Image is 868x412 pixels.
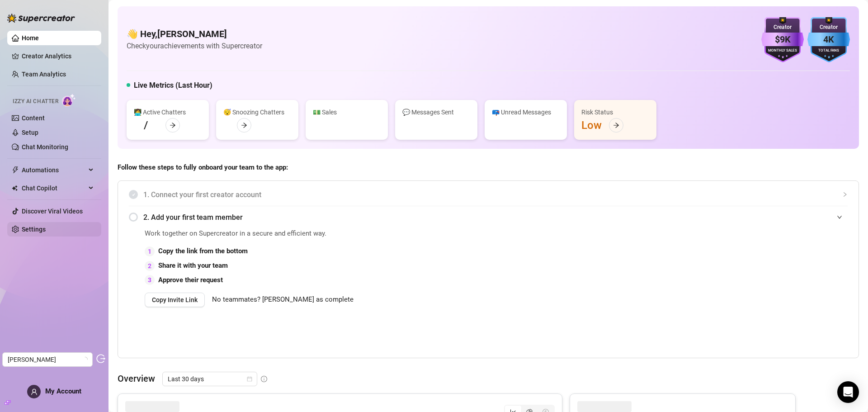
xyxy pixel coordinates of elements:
[212,294,354,305] span: No teammates? [PERSON_NAME] as complete
[22,129,38,136] a: Setup
[7,14,75,23] img: logo-BBDzfeDw.svg
[127,28,262,40] h4: 👋 Hey, [PERSON_NAME]
[12,185,18,191] img: Chat Copilot
[145,246,155,256] div: 1
[62,94,76,107] img: AI Chatter
[22,143,68,151] a: Chat Monitoring
[761,17,804,62] img: purple-badge-B9DA21FR.svg
[22,71,66,78] a: Team Analytics
[118,163,288,171] strong: Follow these steps to fully onboard your team to the app:
[168,372,252,386] span: Last 30 days
[807,17,850,62] img: blue-badge-DgoSNQY1.svg
[581,107,649,117] div: Risk Status
[313,107,381,117] div: 💵 Sales
[118,372,155,385] article: Overview
[145,275,155,285] div: 3
[492,107,560,117] div: 📪 Unread Messages
[402,107,470,117] div: 💬 Messages Sent
[8,353,87,366] span: Kelly Nicole
[667,228,848,344] iframe: Adding Team Members
[22,163,86,177] span: Automations
[129,184,848,206] div: 1. Connect your first creator account
[143,189,848,200] span: 1. Connect your first creator account
[842,192,848,197] span: collapsed
[807,48,850,54] div: Total Fans
[22,49,94,63] a: Creator Analytics
[761,48,804,54] div: Monthly Sales
[170,122,176,128] span: arrow-right
[22,208,83,215] a: Discover Viral Videos
[761,33,804,47] div: $9K
[158,247,248,255] strong: Copy the link from the bottom
[837,381,859,403] div: Open Intercom Messenger
[22,181,86,195] span: Chat Copilot
[261,376,267,382] span: info-circle
[5,399,11,406] span: build
[31,388,38,395] span: user
[158,276,223,284] strong: Approve their request
[127,40,262,52] article: Check your achievements with Supercreator
[134,107,202,117] div: 👩‍💻 Active Chatters
[45,387,81,395] span: My Account
[145,293,205,307] button: Copy Invite Link
[241,122,247,128] span: arrow-right
[761,23,804,32] div: Creator
[807,33,850,47] div: 4K
[22,34,39,42] a: Home
[158,261,228,270] strong: Share it with your team
[81,356,88,363] span: loading
[152,296,198,303] span: Copy Invite Link
[22,226,46,233] a: Settings
[134,80,212,91] h5: Live Metrics (Last Hour)
[96,354,105,363] span: logout
[22,114,45,122] a: Content
[807,23,850,32] div: Creator
[613,122,619,128] span: arrow-right
[143,212,848,223] span: 2. Add your first team member
[129,206,848,228] div: 2. Add your first team member
[247,376,252,382] span: calendar
[12,166,19,174] span: thunderbolt
[837,214,842,220] span: expanded
[145,261,155,271] div: 2
[145,228,644,239] span: Work together on Supercreator in a secure and efficient way.
[13,97,58,106] span: Izzy AI Chatter
[223,107,291,117] div: 😴 Snoozing Chatters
